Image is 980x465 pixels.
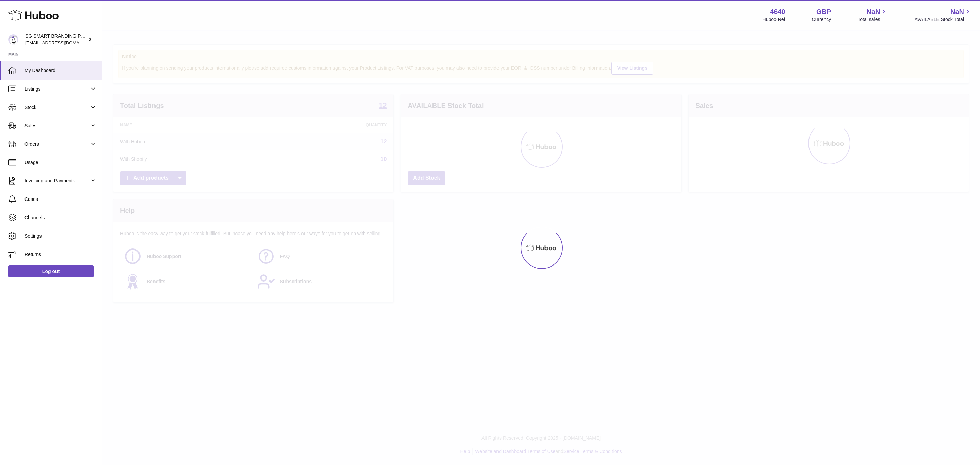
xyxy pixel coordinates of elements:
span: Channels [24,214,97,221]
span: Invoicing and Payments [24,178,89,184]
span: Listings [24,86,89,92]
span: Sales [24,123,89,129]
strong: GBP [816,7,831,16]
span: Orders [24,141,89,147]
a: NaN AVAILABLE Stock Total [914,7,972,23]
span: AVAILABLE Stock Total [914,16,972,23]
span: Cases [24,196,97,203]
div: Huboo Ref [763,16,785,23]
span: [EMAIL_ADDRESS][DOMAIN_NAME] [25,40,100,45]
div: SG SMART BRANDING PTE. LTD. [25,33,86,46]
a: Log out [8,265,94,277]
span: Settings [24,233,97,239]
span: NaN [866,7,880,16]
span: Returns [24,251,97,258]
strong: 4640 [770,7,785,16]
span: NaN [950,7,964,16]
span: Total sales [857,16,888,23]
span: Stock [24,104,89,111]
span: My Dashboard [24,67,97,74]
img: internalAdmin-4640@internal.huboo.com [8,34,18,45]
span: Usage [24,159,97,166]
a: NaN Total sales [857,7,888,23]
div: Currency [812,16,831,23]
